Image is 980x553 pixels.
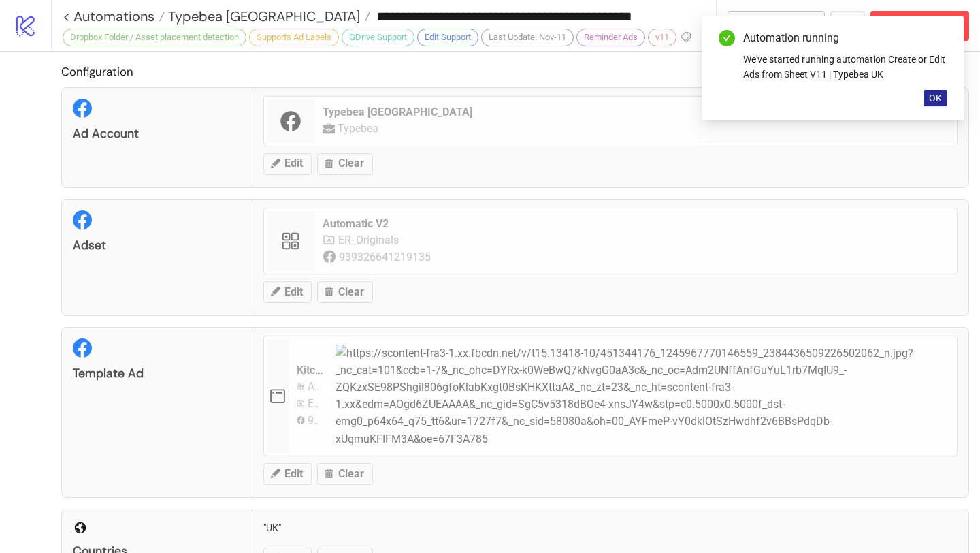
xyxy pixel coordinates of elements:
[61,63,969,80] h2: Configuration
[63,10,165,23] a: < Automations
[481,29,574,46] div: Last Update: Nov-11
[648,29,676,46] div: v11
[728,11,826,41] button: To Builder
[743,52,947,82] div: We've started running automation Create or Edit Ads from Sheet V11 | Typebea UK
[924,90,947,106] button: OK
[870,11,969,41] button: Abort Run
[929,93,942,104] span: OK
[165,10,370,23] a: Typebea [GEOGRAPHIC_DATA]
[743,30,947,46] div: Automation running
[342,29,414,46] div: GDrive Support
[417,29,478,46] div: Edit Support
[576,29,645,46] div: Reminder Ads
[830,11,865,41] button: ...
[165,7,360,25] span: Typebea [GEOGRAPHIC_DATA]
[249,29,339,46] div: Supports Ad Labels
[719,30,735,46] span: check-circle
[63,29,246,46] div: Dropbox Folder / Asset placement detection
